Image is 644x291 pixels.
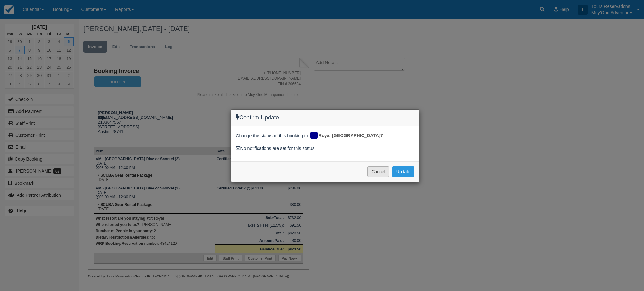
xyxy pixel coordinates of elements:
[309,131,388,141] div: Royal [GEOGRAPHIC_DATA]?
[236,145,414,152] div: No notifications are set for this status.
[236,114,414,121] h4: Confirm Update
[236,133,308,141] span: Change the status of this booking to
[392,166,414,177] button: Update
[367,166,389,177] button: Cancel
